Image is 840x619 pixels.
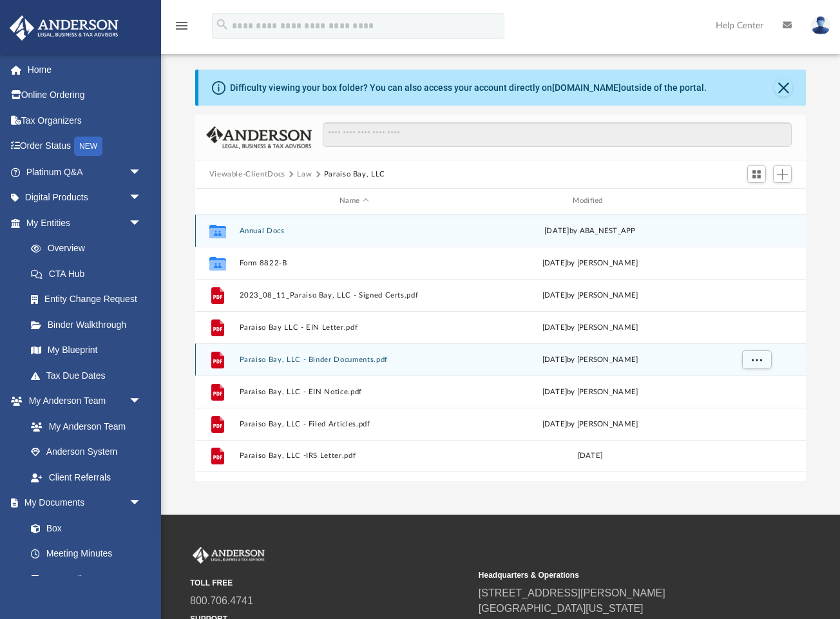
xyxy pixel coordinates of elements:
[239,259,469,267] button: Form 8822-B
[811,16,830,35] img: User Pic
[9,490,155,516] a: My Documentsarrow_drop_down
[18,363,161,388] a: Tax Due Dates
[9,210,161,236] a: My Entitiesarrow_drop_down
[18,236,161,262] a: Overview
[215,17,229,32] i: search
[129,490,155,517] span: arrow_drop_down
[9,185,161,211] a: Digital Productsarrow_drop_down
[9,133,161,160] a: Order StatusNEW
[475,289,705,301] div: [DATE] by [PERSON_NAME]
[74,137,102,156] div: NEW
[9,57,161,82] a: Home
[323,122,792,147] input: Search files and folders
[475,195,705,207] div: Modified
[324,169,385,180] button: Paraiso Bay, LLC
[129,388,155,415] span: arrow_drop_down
[475,321,705,333] div: [DATE] by [PERSON_NAME]
[230,81,707,95] div: Difficulty viewing your box folder? You can also access your account directly on outside of the p...
[774,79,792,97] button: Close
[9,82,161,108] a: Online Ordering
[479,587,665,598] a: [STREET_ADDRESS][PERSON_NAME]
[297,169,312,180] button: Law
[475,386,705,397] div: [DATE] by [PERSON_NAME]
[239,323,469,332] button: Paraiso Bay LLC - EIN Letter.pdf
[18,414,148,439] a: My Anderson Team
[239,388,469,396] button: Paraiso Bay, LLC - EIN Notice.pdf
[475,354,705,365] div: [DATE] by [PERSON_NAME]
[9,108,161,133] a: Tax Organizers
[479,569,758,581] small: Headquarters & Operations
[239,291,469,300] button: 2023_08_11_Paraiso Bay, LLC - Signed Certs.pdf
[741,350,771,369] button: More options
[747,165,767,183] button: Switch to Grid View
[9,388,155,414] a: My Anderson Teamarrow_drop_down
[18,541,155,567] a: Meeting Minutes
[711,195,801,207] div: id
[195,214,807,482] div: grid
[239,452,469,460] button: Paraiso Bay, LLC -IRS Letter.pdf
[190,547,267,564] img: Anderson Advisors Platinum Portal
[18,312,161,338] a: Binder Walkthrough
[174,18,189,33] i: menu
[238,195,469,207] div: Name
[174,24,189,33] a: menu
[479,603,644,614] a: [GEOGRAPHIC_DATA][US_STATE]
[18,566,148,592] a: Forms Library
[239,227,469,235] button: Annual Docs
[18,261,161,287] a: CTA Hub
[129,210,155,236] span: arrow_drop_down
[18,439,155,465] a: Anderson System
[9,159,161,185] a: Platinum Q&Aarrow_drop_down
[200,195,233,207] div: id
[129,185,155,211] span: arrow_drop_down
[209,169,285,180] button: Viewable-ClientDocs
[190,577,470,589] small: TOLL FREE
[18,515,148,541] a: Box
[6,15,122,41] img: Anderson Advisors Platinum Portal
[475,257,705,269] div: [DATE] by [PERSON_NAME]
[475,418,705,430] div: [DATE] by [PERSON_NAME]
[18,464,155,490] a: Client Referrals
[18,287,161,312] a: Entity Change Request
[773,165,792,183] button: Add
[239,356,469,364] button: Paraiso Bay, LLC - Binder Documents.pdf
[552,82,621,93] a: [DOMAIN_NAME]
[475,225,705,236] div: [DATE] by ABA_NEST_APP
[18,338,155,363] a: My Blueprint
[129,159,155,186] span: arrow_drop_down
[190,595,253,606] a: 800.706.4741
[475,450,705,462] div: [DATE]
[239,420,469,428] button: Paraiso Bay, LLC - Filed Articles.pdf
